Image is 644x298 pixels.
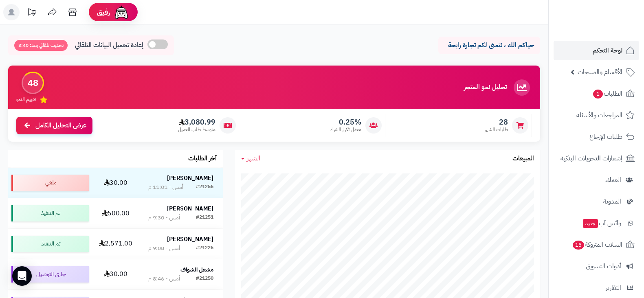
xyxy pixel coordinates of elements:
span: 1 [593,90,603,99]
span: وآتس آب [582,217,621,229]
span: إعادة تحميل البيانات التلقائي [75,41,143,50]
a: طلبات الإرجاع [554,127,639,147]
span: الشهر [247,153,260,163]
span: السلات المتروكة [572,239,622,250]
span: طلبات الشهر [484,126,508,133]
div: أمس - 9:08 م [148,244,180,252]
a: التقارير [554,278,639,298]
td: 2,571.00 [92,229,139,259]
div: تم التنفيذ [11,205,89,221]
span: تحديث تلقائي بعد: 3:40 [14,40,68,51]
td: 30.00 [92,168,139,198]
div: تم التنفيذ [11,236,89,252]
strong: [PERSON_NAME] [167,174,213,182]
a: إشعارات التحويلات البنكية [554,149,639,168]
div: #21251 [196,214,213,222]
span: الطلبات [592,88,622,99]
div: #21226 [196,244,213,252]
img: logo-2.png [589,22,636,39]
a: وآتس آبجديد [554,213,639,233]
span: 28 [484,118,508,127]
p: حياكم الله ، نتمنى لكم تجارة رابحة [444,41,534,50]
span: 15 [573,241,584,250]
a: أدوات التسويق [554,256,639,276]
div: Open Intercom Messenger [12,266,32,286]
span: طلبات الإرجاع [589,131,622,142]
span: جديد [583,219,598,228]
span: رفيق [97,7,110,17]
a: الشهر [241,154,260,163]
a: المراجعات والأسئلة [554,105,639,125]
span: عرض التحليل الكامل [35,121,86,130]
h3: آخر الطلبات [188,155,217,162]
div: أمس - 11:01 م [148,183,183,191]
a: المدونة [554,192,639,211]
span: تقييم النمو [16,96,36,103]
div: ملغي [11,175,89,191]
a: لوحة التحكم [554,41,639,60]
td: 30.00 [92,259,139,289]
span: لوحة التحكم [593,45,622,56]
a: تحديثات المنصة [22,4,42,22]
strong: مشعل الشواف [180,265,213,274]
span: إشعارات التحويلات البنكية [560,153,622,164]
strong: [PERSON_NAME] [167,204,213,213]
h3: تحليل نمو المتجر [464,84,507,91]
span: أدوات التسويق [586,261,621,272]
span: العملاء [605,174,621,186]
strong: [PERSON_NAME] [167,235,213,243]
span: معدل تكرار الشراء [330,126,361,133]
div: #21250 [196,275,213,283]
a: العملاء [554,170,639,190]
span: 3,080.99 [178,118,215,127]
span: المدونة [603,196,621,207]
span: متوسط طلب العميل [178,126,215,133]
div: #21256 [196,183,213,191]
img: ai-face.png [113,4,130,20]
span: 0.25% [330,118,361,127]
span: الأقسام والمنتجات [578,66,622,78]
span: المراجعات والأسئلة [576,110,622,121]
a: السلات المتروكة15 [554,235,639,254]
a: عرض التحليل الكامل [16,117,92,134]
a: الطلبات1 [554,84,639,103]
td: 500.00 [92,198,139,228]
div: أمس - 9:30 م [148,214,180,222]
div: أمس - 8:46 م [148,275,180,283]
h3: المبيعات [512,155,534,162]
div: جاري التوصيل [11,266,89,283]
span: التقارير [606,282,621,294]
